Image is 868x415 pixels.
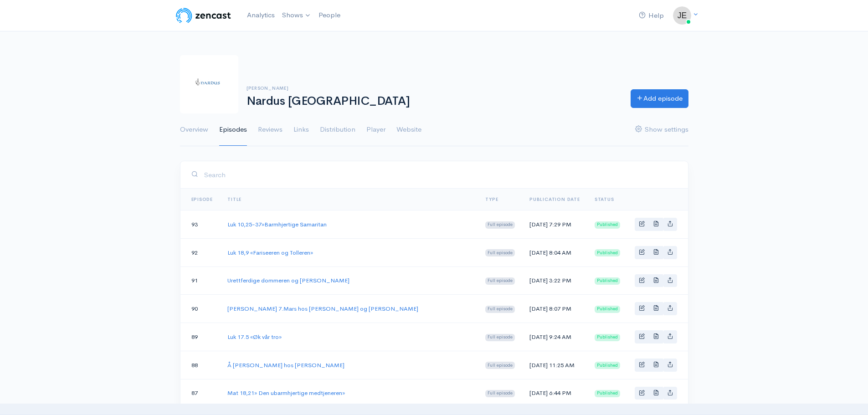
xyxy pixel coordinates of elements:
a: Episode [191,196,213,202]
a: Urettferdige dommeren og [PERSON_NAME] [227,277,349,284]
input: Search [204,165,677,184]
div: Basic example [635,359,677,372]
a: Å [PERSON_NAME] hos [PERSON_NAME] [227,361,344,369]
div: Basic example [635,246,677,259]
a: Luk 10,25-37»Barmhjertige Samaritan [227,220,327,228]
span: Published [595,306,620,313]
td: [DATE] 8:04 AM [522,238,587,266]
a: Luk 18,9 «Fariseeren og Tolleren» [227,249,313,256]
td: [DATE] 7:29 PM [522,210,587,239]
td: 88 [180,351,221,379]
a: Website [396,113,421,146]
a: Add episode [631,89,688,108]
td: [DATE] 3:22 PM [522,266,587,295]
h6: [PERSON_NAME] [247,86,620,91]
td: 87 [180,379,221,407]
span: Status [595,196,614,202]
td: [DATE] 9:24 AM [522,323,587,351]
a: Episodes [219,113,247,146]
span: Full episode [485,277,515,285]
a: Distribution [320,113,355,146]
td: 91 [180,266,221,295]
span: Full episode [485,390,515,397]
span: Published [595,221,620,229]
div: Basic example [635,387,677,400]
a: Publication date [529,196,580,202]
img: ZenCast Logo [175,6,232,25]
div: Basic example [635,302,677,315]
a: Type [485,196,498,202]
span: Published [595,334,620,341]
a: Help [635,6,668,26]
span: Full episode [485,221,515,229]
h1: Nardus [GEOGRAPHIC_DATA] [247,95,620,108]
span: Full episode [485,306,515,313]
span: Full episode [485,362,515,369]
a: Player [366,113,385,146]
a: Title [227,196,241,202]
span: Published [595,362,620,369]
td: [DATE] 8:07 PM [522,295,587,323]
div: Basic example [635,218,677,231]
td: [DATE] 6:44 PM [522,379,587,407]
span: Published [595,277,620,285]
span: Published [595,390,620,397]
span: Full episode [485,334,515,341]
a: Show settings [635,113,688,146]
a: Luk 17.5 «Øk vår tro» [227,333,282,341]
a: People [315,5,344,25]
div: Basic example [635,330,677,343]
td: [DATE] 11:25 AM [522,351,587,379]
a: Reviews [258,113,282,146]
a: Analytics [243,5,278,25]
span: Full episode [485,249,515,256]
td: 92 [180,238,221,266]
td: 93 [180,210,221,239]
a: [PERSON_NAME] 7.Mars hos [PERSON_NAME] og [PERSON_NAME] [227,305,418,313]
a: Mat 18,21» Den ubarmhjertige medtjeneren» [227,389,345,397]
div: Basic example [635,274,677,287]
img: ... [673,6,691,25]
a: Overview [180,113,208,146]
span: Published [595,249,620,256]
td: 90 [180,295,221,323]
a: Links [293,113,309,146]
a: Shows [278,5,315,26]
td: 89 [180,323,221,351]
